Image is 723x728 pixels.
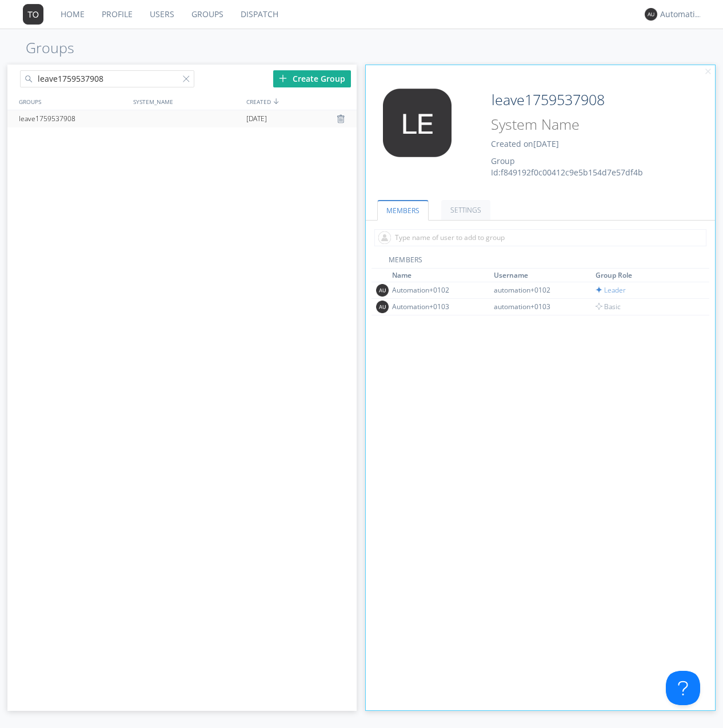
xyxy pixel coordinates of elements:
th: Toggle SortBy [594,269,696,282]
input: System Name [487,114,672,135]
div: MEMBERS [372,255,709,269]
div: CREATED [243,93,358,110]
div: Automation+0102 [392,285,478,295]
div: automation+0102 [494,285,580,295]
a: MEMBERS [377,200,429,221]
iframe: Toggle Customer Support [666,671,700,705]
img: cancel.svg [704,68,712,76]
img: 373638.png [23,4,43,25]
span: [DATE] [246,110,267,127]
input: Type name of user to add to group [374,229,706,246]
img: 373638.png [376,301,389,313]
span: Leader [596,285,626,295]
a: leave1759537908[DATE] [7,110,357,127]
div: Automation+0004 [660,9,703,20]
span: Created on [491,138,559,149]
div: Create Group [273,70,351,87]
img: plus.svg [279,74,287,82]
div: automation+0103 [494,302,580,311]
span: [DATE] [533,138,559,149]
img: 373638.png [374,89,460,157]
input: Group Name [487,89,672,111]
input: Search groups [20,70,195,87]
img: 373638.png [645,8,657,21]
th: Toggle SortBy [492,269,594,282]
div: SYSTEM_NAME [130,93,244,110]
div: GROUPS [16,93,127,110]
span: Group Id: f849192f0c00412c9e5b154d7e57df4b [491,155,643,178]
th: Toggle SortBy [390,269,492,282]
div: Automation+0103 [392,302,478,311]
a: SETTINGS [441,200,490,220]
img: 373638.png [376,284,389,297]
div: leave1759537908 [16,110,129,127]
